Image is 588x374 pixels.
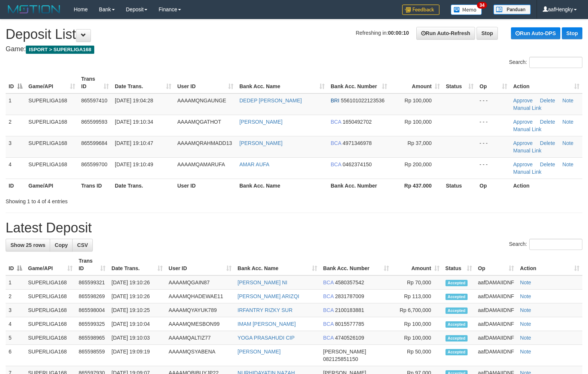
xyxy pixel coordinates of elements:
[6,179,25,192] th: ID
[166,290,235,303] td: AAAAMQHADEWAE11
[76,331,108,345] td: 865598965
[25,345,76,366] td: SUPERLIGA168
[76,254,108,275] th: Trans ID: activate to sort column ascending
[238,307,293,313] a: IRFANTRY RIZKY SUR
[511,27,560,39] a: Run Auto-DPS
[78,72,112,93] th: Trans ID: activate to sort column ascending
[239,161,269,167] a: AMAR AUFA
[25,254,76,275] th: Game/API: activate to sort column ascending
[166,303,235,317] td: AAAAMQYAYUK789
[81,161,107,167] span: 865599700
[343,140,372,146] span: Copy 4971346978 to clipboard
[81,98,107,103] span: 865597410
[236,179,328,192] th: Bank Acc. Name
[6,317,25,331] td: 4
[335,307,364,313] span: Copy 2100183881 to clipboard
[513,169,542,175] a: Manual Link
[76,317,108,331] td: 865599325
[323,293,334,299] span: BCA
[540,140,555,146] a: Delete
[402,4,440,15] img: Feedback.jpg
[81,140,107,146] span: 865599684
[513,148,542,154] a: Manual Link
[520,349,531,355] a: Note
[405,98,432,103] span: Rp 100,000
[174,179,236,192] th: User ID
[392,331,442,345] td: Rp 100,000
[477,2,487,9] span: 34
[416,27,475,40] a: Run Auto-Refresh
[529,57,582,68] input: Search:
[509,239,582,250] label: Search:
[445,280,468,286] span: Accepted
[55,242,68,248] span: Copy
[475,317,517,331] td: aafDAMAIIDNF
[166,317,235,331] td: AAAAMQMESBON99
[477,93,510,115] td: - - -
[517,254,582,275] th: Action: activate to sort column ascending
[6,331,25,345] td: 5
[477,27,498,40] a: Stop
[331,140,341,146] span: BCA
[239,140,282,146] a: [PERSON_NAME]
[108,303,166,317] td: [DATE] 19:10:25
[331,161,341,167] span: BCA
[6,239,50,251] a: Show 25 rows
[115,140,153,146] span: [DATE] 19:10:47
[6,93,25,115] td: 1
[112,179,174,192] th: Date Trans.
[239,119,282,125] a: [PERSON_NAME]
[513,161,533,167] a: Approve
[331,119,341,125] span: BCA
[108,290,166,303] td: [DATE] 19:10:26
[174,72,236,93] th: User ID: activate to sort column ascending
[443,72,477,93] th: Status: activate to sort column ascending
[6,290,25,303] td: 2
[520,307,531,313] a: Note
[445,321,468,328] span: Accepted
[392,303,442,317] td: Rp 6,700,000
[6,345,25,366] td: 6
[323,307,334,313] span: BCA
[235,254,320,275] th: Bank Acc. Name: activate to sort column ascending
[238,279,287,285] a: [PERSON_NAME] NI
[25,290,76,303] td: SUPERLIGA168
[81,119,107,125] span: 865599593
[25,303,76,317] td: SUPERLIGA168
[320,254,392,275] th: Bank Acc. Number: activate to sort column ascending
[6,195,239,205] div: Showing 1 to 4 of 4 entries
[166,254,235,275] th: User ID: activate to sort column ascending
[115,98,153,103] span: [DATE] 19:04:28
[236,72,328,93] th: Bank Acc. Name: activate to sort column ascending
[323,279,334,285] span: BCA
[390,179,443,192] th: Rp 437.000
[335,335,364,341] span: Copy 4740526109 to clipboard
[108,317,166,331] td: [DATE] 19:10:04
[388,30,409,36] strong: 00:00:10
[477,72,510,93] th: Op: activate to sort column ascending
[442,254,475,275] th: Status: activate to sort column ascending
[25,179,78,192] th: Game/API
[477,179,510,192] th: Op
[323,321,334,327] span: BCA
[335,279,364,285] span: Copy 4580357542 to clipboard
[6,275,25,290] td: 1
[477,115,510,136] td: - - -
[405,161,432,167] span: Rp 200,000
[510,72,582,93] th: Action: activate to sort column ascending
[6,72,25,93] th: ID: activate to sort column descending
[76,290,108,303] td: 865598269
[6,46,582,53] h4: Game:
[25,136,78,157] td: SUPERLIGA168
[392,345,442,366] td: Rp 50,000
[328,72,390,93] th: Bank Acc. Number: activate to sort column ascending
[341,98,385,103] span: Copy 556101022123536 to clipboard
[509,57,582,68] label: Search:
[540,161,555,167] a: Delete
[540,98,555,103] a: Delete
[166,345,235,366] td: AAAAMQSYABENA
[513,98,533,103] a: Approve
[510,179,582,192] th: Action
[451,4,482,15] img: Button%20Memo.svg
[407,140,432,146] span: Rp 37,000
